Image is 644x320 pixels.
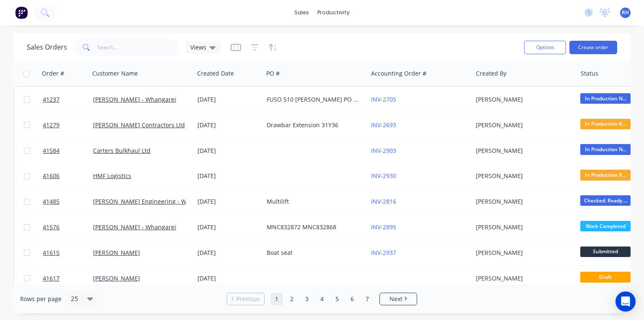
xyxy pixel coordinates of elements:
[580,272,631,282] span: Draft
[236,295,260,303] span: Previous
[476,274,569,283] div: [PERSON_NAME]
[313,6,354,19] div: productivity
[476,197,569,206] div: [PERSON_NAME]
[20,295,62,303] span: Rows per page
[93,172,131,180] a: HMF Logistics
[476,121,569,129] div: [PERSON_NAME]
[371,95,396,103] a: INV-2705
[346,293,358,305] a: Page 6
[190,43,206,52] span: Views
[476,95,569,104] div: [PERSON_NAME]
[43,249,60,257] span: 41615
[92,69,138,78] div: Customer Name
[371,223,396,231] a: INV-2895
[331,293,343,305] a: Page 5
[197,172,260,180] div: [DATE]
[197,249,260,257] div: [DATE]
[371,197,396,205] a: INV-2816
[197,197,260,206] div: [DATE]
[93,95,176,103] a: [PERSON_NAME] - Whangarei
[371,121,396,129] a: INV-2693
[615,291,636,312] div: Open Intercom Messenger
[580,247,631,257] span: Submitted
[267,249,360,257] div: Boat seat
[371,172,396,180] a: INV-2930
[476,223,569,231] div: [PERSON_NAME]
[97,39,179,56] input: Search...
[93,147,151,155] a: Carters Bulkhaul Ltd
[43,163,93,189] a: 41606
[43,240,93,265] a: 41615
[43,87,93,112] a: 41237
[580,93,631,104] span: In Production N...
[286,293,298,305] a: Page 2
[197,121,260,129] div: [DATE]
[43,215,93,240] a: 41576
[476,249,569,257] div: [PERSON_NAME]
[197,95,260,104] div: [DATE]
[93,121,185,129] a: [PERSON_NAME] Contractors Ltd
[227,295,264,303] a: Previous page
[580,195,631,206] span: Checked. Ready ...
[197,223,260,231] div: [DATE]
[93,274,140,282] a: [PERSON_NAME]
[43,189,93,214] a: 41485
[580,221,631,231] span: Work Completed
[270,293,283,305] a: Page 1 is your current page
[301,293,313,305] a: Page 3
[15,6,28,19] img: Factory
[43,95,60,104] span: 41237
[580,170,631,180] span: In Production R...
[580,144,631,155] span: In Production N...
[223,293,421,305] ul: Pagination
[622,9,629,16] span: RH
[266,69,280,78] div: PO #
[93,197,207,205] a: [PERSON_NAME] Engineering - Warranty
[524,41,566,54] button: Options
[371,69,426,78] div: Accounting Order #
[371,147,396,155] a: INV-2903
[27,43,67,51] h1: Sales Orders
[580,119,631,129] span: In Production R...
[197,147,260,155] div: [DATE]
[197,69,234,78] div: Created Date
[43,274,60,283] span: 41617
[267,95,360,104] div: FUSO 510 [PERSON_NAME] PO 825751
[43,172,60,180] span: 41606
[43,266,93,291] a: 41617
[43,113,93,138] a: 41279
[380,295,417,303] a: Next page
[93,223,176,231] a: [PERSON_NAME] - Whangarei
[43,138,93,163] a: 41584
[43,197,60,206] span: 41485
[42,69,64,78] div: Order #
[371,249,396,257] a: INV-2937
[290,6,313,19] div: sales
[476,172,569,180] div: [PERSON_NAME]
[476,147,569,155] div: [PERSON_NAME]
[361,293,374,305] a: Page 7
[197,274,260,283] div: [DATE]
[43,121,60,129] span: 41279
[569,41,617,54] button: Create order
[43,147,60,155] span: 41584
[267,197,360,206] div: Multilift
[43,223,60,231] span: 41576
[267,223,360,231] div: MNC832872 MNC832868
[316,293,328,305] a: Page 4
[476,69,506,78] div: Created By
[93,249,140,257] a: [PERSON_NAME]
[390,295,402,303] span: Next
[267,121,360,129] div: Drawbar Extension 31Y36
[581,69,598,78] div: Status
